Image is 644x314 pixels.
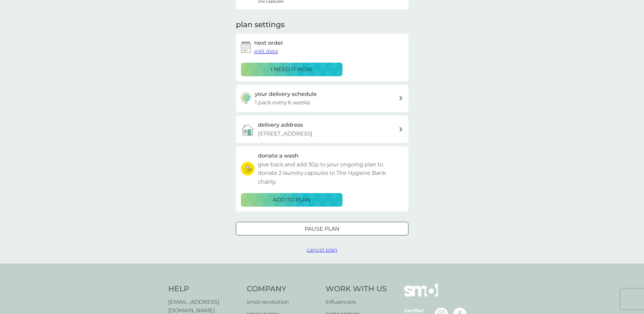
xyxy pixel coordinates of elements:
[258,121,303,129] h3: delivery address
[236,116,408,143] a: delivery address[STREET_ADDRESS]
[404,284,438,307] img: smol
[236,85,408,112] button: your delivery schedule1 pack every 6 weeks
[236,222,408,235] button: Pause plan
[307,247,337,253] span: cancel plan
[258,129,312,138] p: [STREET_ADDRESS]
[241,193,342,207] button: ADD TO PLAN
[168,284,240,294] h4: Help
[273,195,310,204] p: ADD TO PLAN
[247,284,319,294] h4: Company
[241,63,342,76] button: i need it now
[305,225,339,233] p: Pause plan
[258,151,298,160] h3: donate a wash
[326,298,387,307] a: influencers
[254,48,278,55] span: edit date
[271,65,312,74] p: i need it now
[258,160,403,186] p: give back and add 30p to your ongoing plan to donate 2 laundry capsules to The Hygiene Bank charity.
[236,20,285,30] h2: plan settings
[255,90,317,99] h3: your delivery schedule
[254,47,278,56] button: edit date
[255,98,310,107] p: 1 pack every 6 weeks
[254,39,283,47] h2: next order
[307,246,337,254] button: cancel plan
[326,284,387,294] h4: Work With Us
[247,298,319,307] a: smol revolution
